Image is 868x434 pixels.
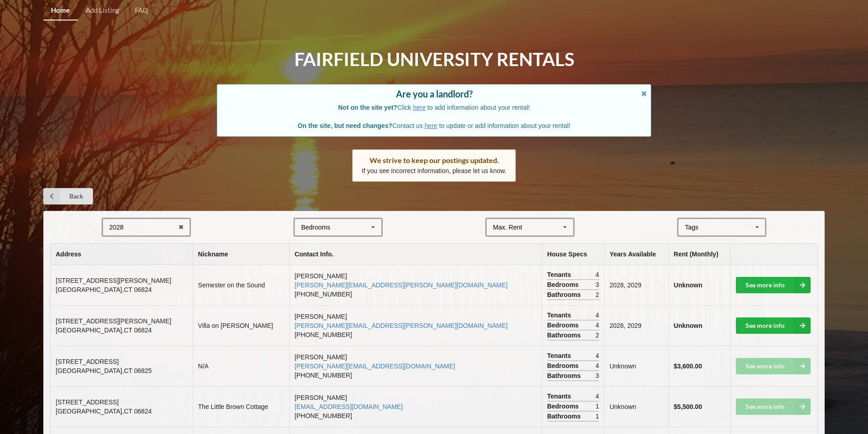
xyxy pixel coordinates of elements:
span: Bedrooms [547,280,581,289]
span: 4 [596,311,599,320]
span: 1 [596,402,599,411]
span: Bedrooms [547,402,581,411]
div: 2028 [109,224,123,230]
a: [PERSON_NAME][EMAIL_ADDRESS][PERSON_NAME][DOMAIN_NAME] [295,281,508,289]
td: [PERSON_NAME] [PHONE_NUMBER] [289,346,542,386]
span: 4 [596,361,599,370]
span: Tenants [547,270,574,279]
span: Bathrooms [547,290,583,299]
td: Unknown [604,386,668,427]
span: Tenants [547,392,574,401]
span: 2 [596,290,599,299]
td: Villa on [PERSON_NAME] [193,305,289,346]
b: Unknown [674,281,703,289]
th: Address [51,244,192,265]
span: [STREET_ADDRESS][PERSON_NAME] [56,277,171,284]
td: The Little Brown Cottage [193,386,289,427]
span: 4 [596,321,599,330]
div: We strive to keep our postings updated. [362,156,507,165]
span: [STREET_ADDRESS] [56,358,118,365]
b: $3,600.00 [674,363,702,370]
div: Bedrooms [301,224,330,230]
td: [PERSON_NAME] [PHONE_NUMBER] [289,265,542,305]
span: 4 [596,351,599,360]
span: [GEOGRAPHIC_DATA] , CT 06824 [56,408,152,415]
td: [PERSON_NAME] [PHONE_NUMBER] [289,386,542,427]
span: 2 [596,331,599,340]
p: If you see incorrect information, please let us know. [362,166,507,175]
th: Rent (Monthly) [668,244,731,265]
span: [GEOGRAPHIC_DATA] , CT 06824 [56,286,152,293]
span: Bathrooms [547,331,583,340]
span: Bathrooms [547,371,583,380]
div: Are you a landlord? [226,89,642,98]
span: [STREET_ADDRESS] [56,398,118,406]
div: Max. Rent [493,224,522,230]
span: Contact us to update or add information about your rental! [298,122,570,129]
th: House Specs [542,244,604,265]
span: Bedrooms [547,321,581,330]
a: [PERSON_NAME][EMAIL_ADDRESS][PERSON_NAME][DOMAIN_NAME] [295,322,508,329]
a: Home [43,1,77,20]
td: Unknown [604,346,668,386]
td: [PERSON_NAME] [PHONE_NUMBER] [289,305,542,346]
span: 3 [596,280,599,289]
th: Years Available [604,244,668,265]
div: Tags [683,222,712,233]
span: [GEOGRAPHIC_DATA] , CT 06824 [56,327,152,334]
a: See more info [736,317,811,334]
a: See more info [736,277,811,293]
a: here [425,122,437,129]
a: Add Listing [78,1,127,20]
td: Semester on the Sound [193,265,289,305]
span: Bathrooms [547,412,583,421]
a: here [413,104,426,111]
td: 2028, 2029 [604,265,668,305]
b: $5,500.00 [674,403,702,410]
b: Unknown [674,322,703,329]
a: [PERSON_NAME][EMAIL_ADDRESS][DOMAIN_NAME] [295,363,455,370]
h1: Fairfield University Rentals [294,48,574,71]
span: Click to add information about your rental! [338,104,530,111]
span: 3 [596,371,599,380]
b: On the site, but need changes? [298,122,392,129]
span: [STREET_ADDRESS][PERSON_NAME] [56,317,171,325]
a: [EMAIL_ADDRESS][DOMAIN_NAME] [295,403,403,410]
span: 4 [596,270,599,279]
span: Tenants [547,351,574,360]
td: N/A [193,346,289,386]
span: Tenants [547,311,574,320]
span: 1 [596,412,599,421]
th: Nickname [193,244,289,265]
span: [GEOGRAPHIC_DATA] , CT 06825 [56,367,152,374]
b: Not on the site yet? [338,104,397,111]
span: 4 [596,392,599,401]
a: FAQ [127,1,156,20]
span: Bedrooms [547,361,581,370]
td: 2028, 2029 [604,305,668,346]
a: Back [43,188,93,204]
th: Contact Info. [289,244,542,265]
